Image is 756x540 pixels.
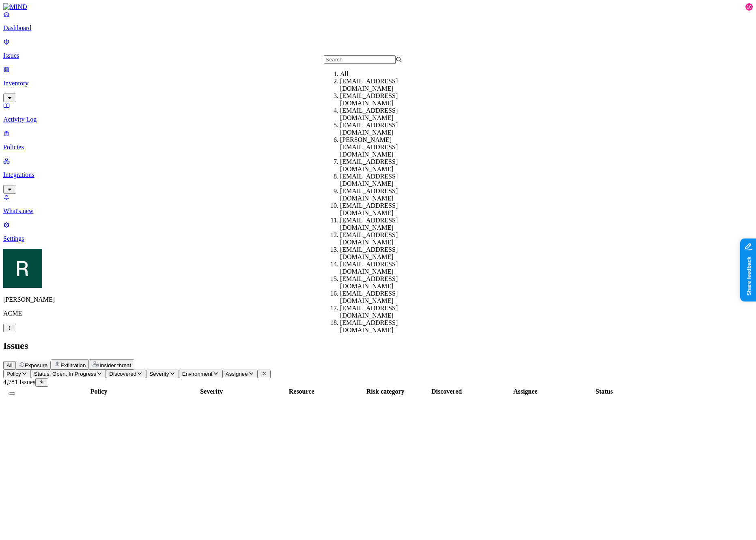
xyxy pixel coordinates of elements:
div: Assignee [481,388,570,395]
a: Dashboard [3,11,753,32]
a: Activity Log [3,102,753,123]
span: Insider threat [99,362,131,368]
p: Policies [3,144,753,151]
p: Dashboard [3,24,753,32]
div: [EMAIL_ADDRESS][DOMAIN_NAME] [340,107,418,122]
span: Exfiltration [60,362,86,368]
p: [PERSON_NAME] [3,296,753,303]
div: [EMAIL_ADDRESS][DOMAIN_NAME] [340,202,418,217]
div: All [340,70,418,78]
div: [EMAIL_ADDRESS][DOMAIN_NAME] [340,290,418,305]
a: What's new [3,194,753,215]
span: Severity [149,371,169,377]
p: ACME [3,310,753,317]
input: Search [324,55,396,64]
span: Assignee [226,371,248,377]
a: Issues [3,38,753,59]
div: [PERSON_NAME][EMAIL_ADDRESS][DOMAIN_NAME] [340,136,418,158]
div: Severity [179,388,244,395]
p: Inventory [3,80,753,87]
span: All [6,362,13,368]
div: [EMAIL_ADDRESS][DOMAIN_NAME] [340,246,418,261]
div: [EMAIL_ADDRESS][DOMAIN_NAME] [340,305,418,319]
span: Environment [182,371,213,377]
div: Policy [21,388,177,395]
a: Inventory [3,66,753,101]
div: Discovered [414,388,479,395]
div: [EMAIL_ADDRESS][DOMAIN_NAME] [340,217,418,231]
span: Status: Open, In Progress [34,371,96,377]
p: Activity Log [3,116,753,123]
span: Policy [6,371,21,377]
div: Resource [246,388,357,395]
h2: Issues [3,340,753,351]
span: Discovered [109,371,136,377]
span: Exposure [25,362,47,368]
div: [EMAIL_ADDRESS][DOMAIN_NAME] [340,78,418,92]
div: [EMAIL_ADDRESS][DOMAIN_NAME] [340,92,418,107]
div: [EMAIL_ADDRESS][DOMAIN_NAME] [340,319,418,334]
p: Settings [3,235,753,242]
div: [EMAIL_ADDRESS][DOMAIN_NAME] [340,275,418,290]
div: [EMAIL_ADDRESS][DOMAIN_NAME] [340,158,418,173]
a: Policies [3,130,753,151]
div: [EMAIL_ADDRESS][DOMAIN_NAME] [340,261,418,275]
div: [EMAIL_ADDRESS][DOMAIN_NAME] [340,231,418,246]
div: [EMAIL_ADDRESS][DOMAIN_NAME] [340,173,418,187]
p: Issues [3,52,753,59]
a: Integrations [3,157,753,192]
div: [EMAIL_ADDRESS][DOMAIN_NAME] [340,122,418,136]
img: MIND [3,3,27,11]
div: [EMAIL_ADDRESS][DOMAIN_NAME] [340,187,418,202]
p: What's new [3,207,753,215]
div: Status [571,388,637,395]
div: 10 [745,3,753,11]
p: Integrations [3,171,753,179]
button: Select all [9,392,15,395]
a: MIND [3,3,753,11]
a: Settings [3,221,753,242]
img: Ron Rabinovich [3,249,42,288]
span: 4,781 Issues [3,379,35,385]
